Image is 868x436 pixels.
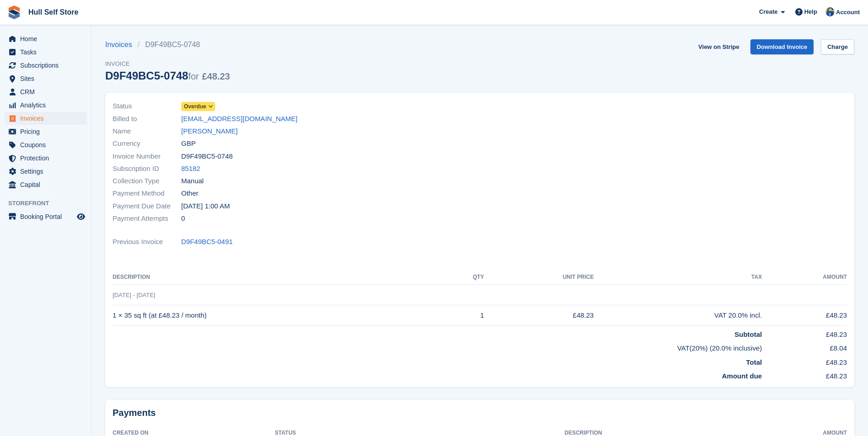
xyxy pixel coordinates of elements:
div: D9F49BC5-0748 [105,69,230,82]
span: 0 [181,213,185,224]
a: menu [5,152,86,165]
a: menu [5,165,86,178]
td: £48.23 [762,325,847,340]
a: [EMAIL_ADDRESS][DOMAIN_NAME] [181,114,297,124]
span: Sites [20,72,75,85]
a: Download Invoice [750,39,814,54]
td: £48.23 [484,305,594,326]
span: Protection [20,152,75,165]
span: Status [113,101,181,112]
a: [PERSON_NAME] [181,126,237,137]
th: Description [113,270,444,285]
img: stora-icon-8386f47178a22dfd0bd8f6a31ec36ba5ce8667c1dd55bd0f319d3a0aa187defe.svg [7,5,21,19]
nav: breadcrumbs [105,39,230,50]
span: Help [804,7,817,16]
td: £48.23 [762,354,847,368]
span: Create [759,7,777,16]
a: 85182 [181,164,200,174]
span: Storefront [8,199,91,208]
th: Tax [594,270,762,285]
a: menu [5,59,86,72]
th: Unit Price [484,270,594,285]
span: Payment Attempts [113,213,181,224]
td: £48.23 [762,305,847,326]
span: [DATE] - [DATE] [113,292,155,298]
time: 2025-09-02 00:00:00 UTC [181,201,230,212]
td: 1 × 35 sq ft (at £48.23 / month) [113,305,444,326]
span: Subscriptions [20,59,75,72]
span: Invoices [20,112,75,125]
td: £8.04 [762,340,847,354]
a: Hull Self Store [25,5,82,20]
span: D9F49BC5-0748 [181,151,233,162]
span: Settings [20,165,75,178]
span: Manual [181,176,204,186]
a: menu [5,72,86,85]
span: CRM [20,85,75,98]
span: Coupons [20,138,75,151]
a: Preview store [75,211,86,222]
span: Payment Method [113,188,181,199]
img: Hull Self Store [825,7,835,16]
span: Invoice Number [113,151,181,162]
span: Previous Invoice [113,237,181,247]
a: menu [5,138,86,151]
a: menu [5,210,86,223]
span: Billed to [113,114,181,124]
td: £48.23 [762,367,847,382]
a: menu [5,99,86,112]
span: Booking Portal [20,210,75,223]
a: menu [5,46,86,58]
span: Payment Due Date [113,201,181,212]
td: 1 [444,305,484,326]
th: QTY [444,270,484,285]
a: D9F49BC5-0491 [181,237,233,247]
span: Account [836,8,860,17]
td: VAT(20%) (20.0% inclusive) [113,340,762,354]
span: Overdue [184,102,206,111]
span: Other [181,188,199,199]
a: menu [5,112,86,125]
span: Currency [113,138,181,149]
a: View on Stripe [695,39,743,54]
a: menu [5,85,86,98]
span: Capital [20,178,75,191]
a: Charge [821,39,854,54]
strong: Amount due [722,372,762,380]
a: menu [5,125,86,138]
span: Subscription ID [113,164,181,174]
th: Amount [762,270,847,285]
a: menu [5,178,86,191]
span: Collection Type [113,176,181,186]
strong: Subtotal [734,330,762,338]
span: Tasks [20,46,75,58]
span: Pricing [20,125,75,138]
span: £48.23 [202,71,230,81]
span: Invoice [105,59,230,69]
span: Name [113,126,181,137]
div: VAT 20.0% incl. [594,310,762,321]
a: Overdue [181,101,215,112]
a: Invoices [105,39,138,50]
strong: Total [746,358,762,366]
h2: Payments [113,407,847,419]
a: menu [5,32,86,45]
span: GBP [181,138,196,149]
span: Analytics [20,99,75,112]
span: for [188,71,199,81]
span: Home [20,32,75,45]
